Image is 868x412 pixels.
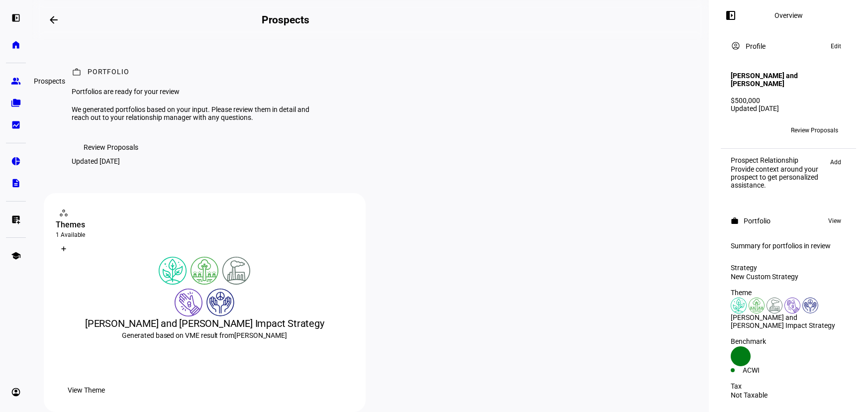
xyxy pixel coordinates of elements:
eth-panel-overview-card-header: Profile [731,40,846,52]
img: poverty.colored.svg [175,289,202,316]
img: climateChange.colored.svg [159,257,187,285]
div: Portfolio [88,68,129,78]
eth-panel-overview-card-header: Portfolio [731,215,846,227]
div: Not Taxable [731,391,846,399]
eth-mat-symbol: home [11,40,21,50]
div: Updated [DATE] [731,104,846,112]
div: Overview [774,11,803,19]
div: New Custom Strategy [731,273,846,281]
div: Provide context around your prospect to get personalized assistance. [731,165,825,189]
img: deforestation.colored.svg [191,257,218,285]
span: Edit [831,40,841,52]
div: Prospects [30,75,69,87]
img: deforestation.colored.svg [749,298,765,313]
h4: [PERSON_NAME] and [PERSON_NAME] [731,72,846,88]
a: group [6,71,26,91]
h2: Prospects [262,14,309,26]
img: climateChange.colored.svg [731,298,747,313]
img: humanRights.colored.svg [802,298,818,313]
eth-mat-symbol: description [11,178,21,188]
div: $500,000 [731,97,846,104]
div: Theme [731,289,846,297]
span: Review Proposals [791,122,838,138]
div: Profile [746,42,766,50]
span: BB [735,127,743,134]
img: humanRights.colored.svg [206,289,234,316]
a: pie_chart [6,151,26,171]
div: Prospect Relationship [731,156,825,164]
mat-icon: left_panel_open [725,9,737,21]
div: Generated based on VME result from [56,330,354,340]
button: Review Proposals [783,122,846,138]
button: Edit [826,40,846,52]
button: View [823,215,846,227]
eth-mat-symbol: group [11,76,21,86]
div: 1 Available [56,231,354,239]
div: ACWI [743,366,788,374]
div: Themes [56,219,354,231]
div: We generated portfolios based on your input. Please review them in detail and reach out to your r... [72,105,316,121]
eth-mat-symbol: folder_copy [11,98,21,108]
eth-mat-symbol: account_circle [11,387,21,397]
mat-icon: account_circle [731,41,741,51]
span: View [828,215,841,227]
img: pollution.colored.svg [767,298,782,313]
button: Add [825,156,846,168]
mat-icon: arrow_backwards [48,14,60,26]
div: Summary for portfolios in review [731,242,846,250]
span: Add [830,156,841,168]
div: Portfolio [744,217,771,225]
a: home [6,35,26,55]
div: [PERSON_NAME] and [PERSON_NAME] Impact Strategy [731,313,846,329]
span: [PERSON_NAME] [234,331,287,339]
a: folder_copy [6,93,26,113]
eth-mat-symbol: bid_landscape [11,120,21,130]
eth-mat-symbol: school [11,251,21,261]
img: pollution.colored.svg [222,257,250,285]
eth-mat-symbol: list_alt_add [11,214,21,224]
div: Portfolios are ready for your review [72,88,316,96]
span: View Theme [68,380,105,400]
eth-mat-symbol: left_panel_open [11,13,21,23]
mat-icon: workspaces [59,208,69,218]
div: Strategy [731,264,846,272]
div: Updated [DATE] [72,157,120,165]
eth-mat-symbol: pie_chart [11,156,21,166]
a: bid_landscape [6,115,26,135]
button: View Theme [56,380,117,400]
button: Review Proposals [72,137,150,157]
div: [PERSON_NAME] and [PERSON_NAME] Impact Strategy [56,316,354,330]
span: Review Proposals [84,137,138,157]
div: Tax [731,382,846,390]
img: poverty.colored.svg [784,298,800,313]
mat-icon: work [731,217,739,225]
div: Benchmark [731,337,846,345]
a: description [6,173,26,193]
mat-icon: work [72,67,82,77]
